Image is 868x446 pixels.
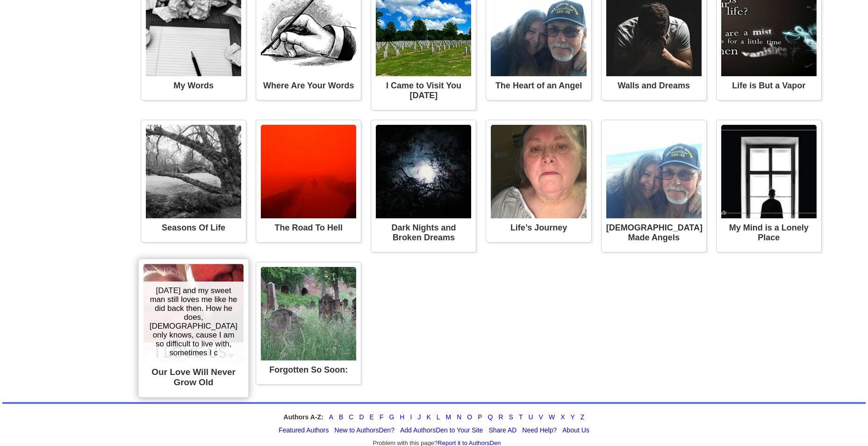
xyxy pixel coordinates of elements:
div: Walls and Dreams [606,76,702,95]
div: Forgotten So Soon: [261,360,356,380]
div: [DEMOGRAPHIC_DATA] Made Angels [606,218,702,247]
strong: Authors A-Z: [284,413,323,421]
img: Poem Image [606,125,702,218]
a: New to AuthorsDen? [335,426,395,434]
div: Life’s Journey [491,218,586,237]
a: J [417,413,421,421]
img: Poem Image [143,264,244,362]
img: Poem Image [261,267,356,360]
img: Poem Image [376,125,471,218]
a: Add AuthorsDen to Your Site [400,426,483,434]
a: T [519,413,523,421]
a: Poem Image Dark Nights and Broken Dreams [376,125,471,247]
div: [DATE] and my sweet man still loves me like he did back then. How he does, [DEMOGRAPHIC_DATA] onl... [143,281,244,362]
a: N [457,413,461,421]
a: M [446,413,452,421]
img: Poem Image [261,125,356,218]
a: W [549,413,555,421]
a: S [509,413,513,421]
a: K [426,413,430,421]
a: C [349,413,353,421]
a: Poem Image [DEMOGRAPHIC_DATA] Made Angels [606,125,702,247]
a: H [400,413,404,421]
img: Poem Image [146,125,241,218]
a: V [539,413,543,421]
a: Poem Image The Road To Hell [261,125,356,237]
a: Y [571,413,575,421]
div: The Road To Hell [261,218,356,237]
a: D [359,413,364,421]
a: Z [581,413,585,421]
a: Poem Image My Mind is a Lonely Place [721,125,817,247]
div: Dark Nights and Broken Dreams [376,218,471,247]
a: I [410,413,412,421]
div: I Came to Visit You [DATE] [376,76,471,105]
a: L [437,413,440,421]
div: Life is But a Vapor [721,76,817,95]
div: The Heart of an Angel [491,76,586,95]
div: Seasons Of Life [146,218,241,237]
a: Q [488,413,493,421]
a: G [389,413,394,421]
a: U [528,413,533,421]
a: Share AD [488,426,516,434]
a: A [329,413,333,421]
a: About Us [562,426,589,434]
a: O [467,413,472,421]
a: Featured Authors [279,426,329,434]
a: F [380,413,384,421]
a: R [498,413,503,421]
div: Our Love Will Never Grow Old [143,362,244,392]
a: Poem Image Forgotten So Soon: [261,267,356,380]
a: Poem Image [DATE] and my sweet man still loves me like he did back then. How he does, [DEMOGRAPHI... [143,264,244,392]
a: Poem Image Life’s Journey [491,125,586,237]
a: Need Help? [522,426,557,434]
a: P [478,413,482,421]
img: Poem Image [491,125,586,218]
div: My Mind is a Lonely Place [721,218,817,247]
img: Poem Image [721,125,817,218]
a: E [370,413,374,421]
a: Poem Image Seasons Of Life [146,125,241,237]
div: My Words [146,76,241,95]
a: B [339,413,343,421]
div: Where Are Your Words [261,76,356,95]
a: X [560,413,565,421]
